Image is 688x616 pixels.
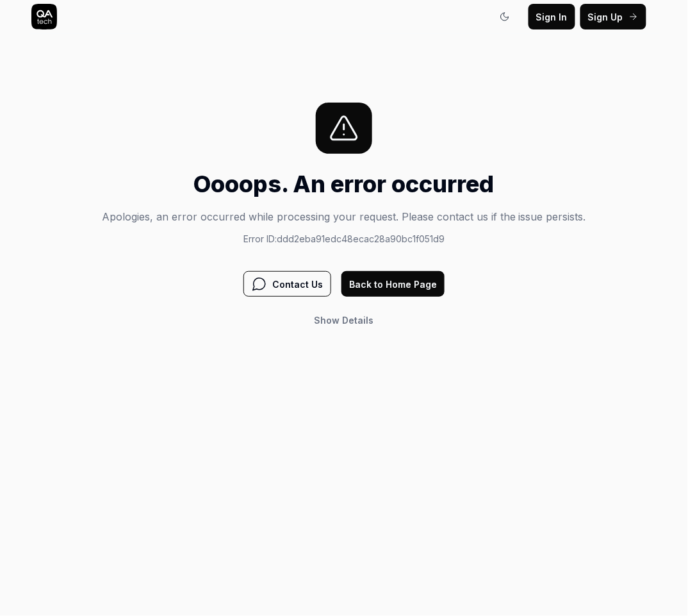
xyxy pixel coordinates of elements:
[341,271,445,297] button: Back to Home Page
[528,4,575,29] button: Sign In
[315,315,340,326] span: Show
[580,4,646,29] button: Sign Up
[102,167,586,201] h1: Oooops. An error occurred
[102,209,586,224] p: Apologies, an error occurred while processing your request. Please contact us if the issue persists.
[343,315,374,326] span: Details
[588,10,623,24] span: Sign Up
[307,307,382,333] button: Show Details
[243,271,331,297] button: Contact Us
[102,232,586,246] p: Error ID: ddd2eba91edc48ecac28a90bc1f051d9
[536,10,568,24] span: Sign In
